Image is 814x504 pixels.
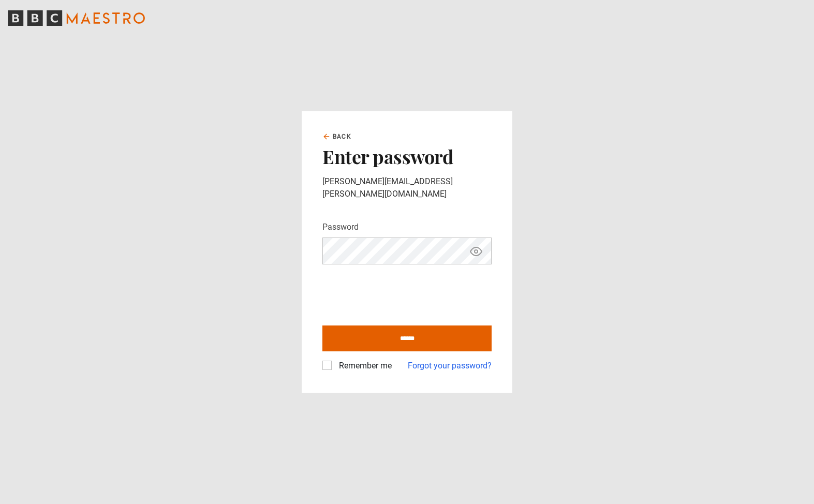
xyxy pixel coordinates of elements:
[467,242,485,260] button: Show password
[322,132,351,141] a: Back
[335,360,392,372] label: Remember me
[408,360,492,372] a: Forgot your password?
[322,221,359,233] label: Password
[322,175,492,200] p: [PERSON_NAME][EMAIL_ADDRESS][PERSON_NAME][DOMAIN_NAME]
[322,145,492,167] h2: Enter password
[8,10,145,26] svg: BBC Maestro
[322,273,480,313] iframe: reCAPTCHA
[333,132,351,141] span: Back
